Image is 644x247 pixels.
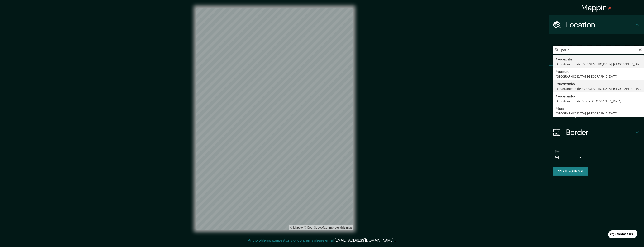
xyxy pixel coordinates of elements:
div: Departamento de [GEOGRAPHIC_DATA], [GEOGRAPHIC_DATA] [556,62,641,66]
button: Clear [638,47,642,52]
label: Size [555,150,560,154]
a: OpenStreetMap [304,226,327,229]
a: Map feedback [329,226,352,229]
h4: Location [566,20,634,29]
div: [GEOGRAPHIC_DATA], [GEOGRAPHIC_DATA] [556,74,641,79]
div: Style [549,85,644,104]
a: [EMAIL_ADDRESS][DOMAIN_NAME] [335,238,394,243]
div: . [394,238,395,243]
div: Border [549,123,644,142]
h4: Layout [566,109,634,118]
div: Paucourt [556,69,641,74]
iframe: Help widget launcher [602,229,639,242]
canvas: Map [196,8,353,230]
div: A4 [555,154,583,161]
div: Layout [549,104,644,123]
div: . [395,238,396,243]
div: Paucartambo [556,94,641,99]
div: Paucartambo [556,82,641,86]
a: Mapbox [290,226,303,229]
div: Location [549,15,644,34]
div: Pins [549,66,644,85]
input: Pick your city or area [553,46,644,54]
img: pin-icon.png [608,6,611,10]
h4: Mappin [582,3,612,12]
h4: Border [566,128,634,137]
p: Any problems, suggestions, or concerns please email . [248,238,394,243]
div: Paucarpata [556,57,641,62]
button: Create your map [553,167,588,176]
div: Păuca [556,106,641,111]
div: [GEOGRAPHIC_DATA], [GEOGRAPHIC_DATA] [556,111,641,116]
div: Departamento de [GEOGRAPHIC_DATA], [GEOGRAPHIC_DATA] [556,86,641,91]
div: Departamento de Pasco, [GEOGRAPHIC_DATA] [556,99,641,103]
